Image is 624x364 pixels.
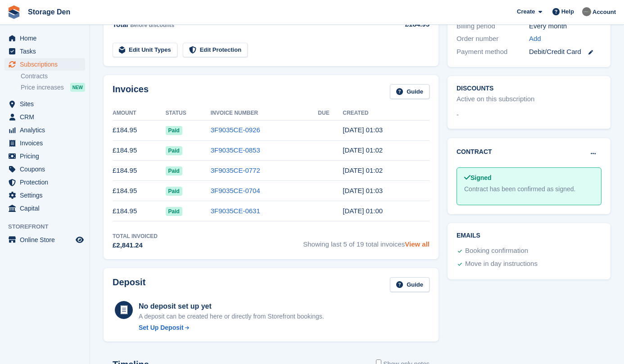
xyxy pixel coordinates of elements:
a: Set Up Deposit [139,323,324,333]
div: Billing period [457,21,529,31]
span: Price increases [21,83,64,92]
span: Create [517,7,535,16]
a: menu [5,32,85,45]
span: Storefront [8,222,90,231]
a: menu [5,163,85,175]
div: Debit/Credit Card [529,47,601,57]
span: Help [561,7,574,16]
span: Home [20,32,74,45]
a: menu [5,234,85,246]
a: Price increases NEW [21,82,85,92]
div: No deposit set up yet [139,301,324,312]
div: Every month [529,21,601,31]
a: menu [5,58,85,71]
a: Guide [390,84,430,99]
div: Active on this subscription [457,94,534,104]
span: Showing last 5 of 19 total invoices [303,232,430,251]
time: 2025-04-26 00:00:21 UTC [343,207,383,215]
span: Pricing [20,150,74,162]
time: 2025-07-26 00:02:59 UTC [343,146,383,154]
a: menu [5,45,85,58]
div: NEW [70,83,85,92]
div: Payment method [457,47,529,57]
span: Settings [20,189,74,202]
span: Paid [166,146,182,155]
span: Capital [20,202,74,215]
div: Signed [464,173,594,183]
div: Order number [457,34,529,44]
time: 2025-08-26 00:03:33 UTC [343,126,383,134]
img: stora-icon-8386f47178a22dfd0bd8f6a31ec36ba5ce8667c1dd55bd0f319d3a0aa187defe.svg [7,5,21,19]
a: menu [5,202,85,215]
td: £184.95 [113,161,166,181]
span: Online Store [20,234,74,246]
span: Subscriptions [20,58,74,71]
a: menu [5,111,85,123]
a: menu [5,150,85,162]
span: Sites [20,98,74,110]
span: Total [113,21,128,28]
a: menu [5,176,85,189]
div: Booking confirmation [465,246,528,256]
div: £2,841.24 [113,240,158,251]
a: 3F9035CE-0772 [211,166,260,174]
span: Paid [166,207,182,216]
h2: Invoices [113,84,149,99]
time: 2025-06-26 00:02:59 UTC [343,166,383,174]
div: Contract has been confirmed as signed. [464,184,594,194]
span: Account [592,8,616,17]
span: Paid [166,126,182,135]
div: Total Invoiced [113,232,158,240]
a: menu [5,124,85,136]
th: Due [318,106,343,121]
a: menu [5,98,85,110]
span: Coupons [20,163,74,175]
time: 2025-05-26 00:03:14 UTC [343,187,383,194]
a: menu [5,189,85,202]
span: Paid [166,166,182,175]
a: menu [5,137,85,149]
div: Set Up Deposit [139,323,184,333]
a: Edit Protection [183,43,248,58]
h2: Emails [457,232,601,239]
span: CRM [20,111,74,123]
span: Tasks [20,45,74,58]
th: Amount [113,106,166,121]
span: Paid [166,187,182,196]
a: View all [405,240,430,248]
span: Invoices [20,137,74,149]
a: 3F9035CE-0853 [211,146,260,154]
h2: Deposit [113,277,145,292]
a: Storage Den [24,4,74,19]
a: 3F9035CE-0704 [211,187,260,194]
a: Add [529,34,541,44]
img: Brian Barbour [582,7,591,16]
a: Edit Unit Types [113,43,177,58]
a: 3F9035CE-0926 [211,126,260,134]
a: Contracts [21,72,85,81]
h2: Contract [457,147,492,157]
th: Created [343,106,430,121]
span: Protection [20,176,74,189]
td: £184.95 [113,120,166,140]
a: Guide [390,277,430,292]
div: Move in day instructions [465,259,538,270]
span: Analytics [20,124,74,136]
h2: Discounts [457,85,601,92]
td: £184.95 [113,181,166,201]
span: - [457,110,459,120]
th: Invoice Number [211,106,318,121]
th: Status [166,106,211,121]
td: £184.95 [113,140,166,161]
p: A deposit can be created here or directly from Storefront bookings. [139,312,324,321]
span: Before discounts [130,22,174,28]
a: Preview store [74,234,85,245]
td: £184.95 [113,201,166,221]
a: 3F9035CE-0631 [211,207,260,215]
